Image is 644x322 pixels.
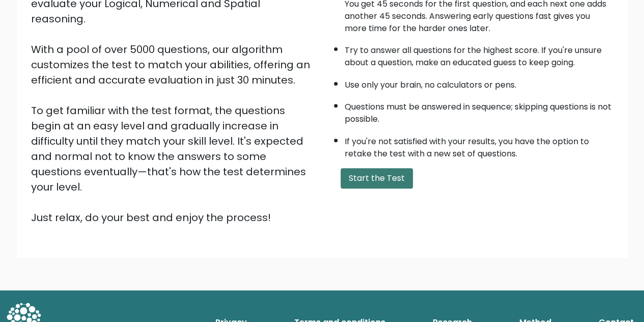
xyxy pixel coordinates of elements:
[341,168,413,189] button: Start the Test
[345,130,613,160] li: If you're not satisfied with your results, you have the option to retake the test with a new set ...
[345,39,613,69] li: Try to answer all questions for the highest score. If you're unsure about a question, make an edu...
[345,96,613,125] li: Questions must be answered in sequence; skipping questions is not possible.
[345,74,613,91] li: Use only your brain, no calculators or pens.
